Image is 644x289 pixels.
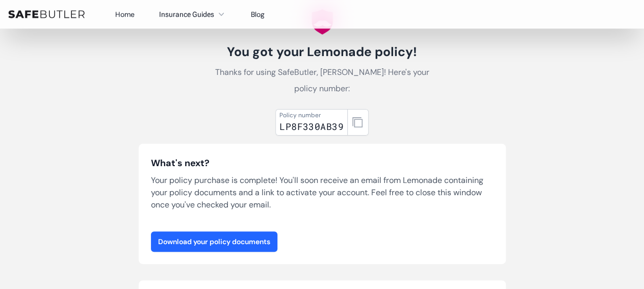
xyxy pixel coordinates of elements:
[208,64,436,97] p: Thanks for using SafeButler, [PERSON_NAME]! Here's your policy number:
[159,8,226,20] button: Insurance Guides
[151,156,494,170] h3: What's next?
[151,231,277,252] a: Download your policy documents
[208,44,436,60] h1: You got your Lemonade policy!
[279,119,344,134] div: LP8F330AB39
[151,174,494,211] p: Your policy purchase is complete! You'll soon receive an email from Lemonade containing your poli...
[8,10,85,18] img: SafeButler Text Logo
[251,10,265,19] a: Blog
[115,10,135,19] a: Home
[279,111,344,119] div: Policy number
